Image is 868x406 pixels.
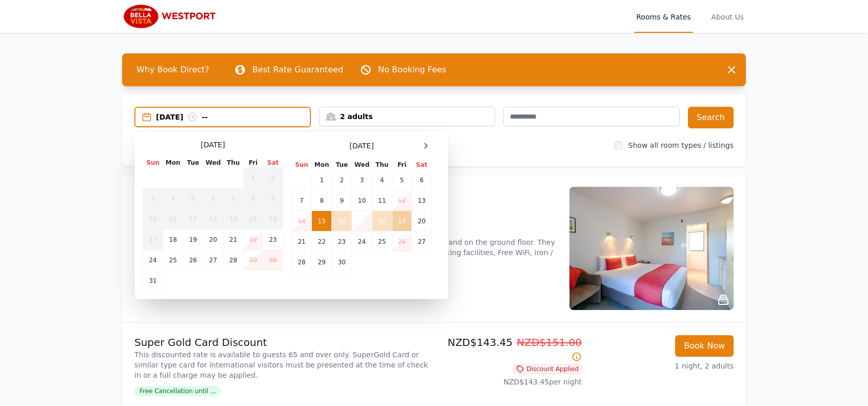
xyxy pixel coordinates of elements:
td: 19 [183,229,203,250]
span: NZD$151.00 [517,336,582,349]
td: 15 [312,211,332,231]
td: 10 [143,209,163,229]
td: 22 [312,231,332,252]
td: 30 [263,250,283,270]
td: 3 [352,170,372,190]
div: [DATE] -- [156,112,310,122]
label: Show all room types / listings [628,141,734,149]
td: 21 [292,231,312,252]
td: 21 [223,229,243,250]
th: Sat [263,158,283,168]
th: Fri [243,158,263,168]
td: 12 [183,209,203,229]
td: 25 [163,250,183,270]
td: 30 [332,252,352,273]
td: 9 [332,190,352,211]
th: Mon [163,158,183,168]
td: 27 [412,231,432,252]
td: 4 [163,188,183,209]
td: 19 [392,211,411,231]
p: 1 night, 2 adults [590,361,734,371]
td: 6 [412,170,432,190]
p: No Booking Fees [378,64,446,76]
td: 15 [243,209,263,229]
td: 8 [243,188,263,209]
td: 23 [263,229,283,250]
div: 2 adults [320,111,495,122]
p: This discounted rate is available to guests 65 and over only. SuperGold Card or similar type card... [134,350,430,380]
button: Search [688,107,734,128]
th: Wed [203,158,223,168]
td: 2 [263,168,283,188]
td: 11 [163,209,183,229]
td: 28 [292,252,312,273]
td: 14 [223,209,243,229]
td: 27 [203,250,223,270]
span: Why Book Direct? [128,60,218,80]
p: Super Gold Card Discount [134,335,430,350]
td: 20 [203,229,223,250]
span: [DATE] [349,141,373,151]
td: 6 [203,188,223,209]
th: Wed [352,160,372,170]
td: 14 [292,211,312,231]
span: Discount Applied [513,364,582,374]
button: Book Now [675,335,734,357]
p: NZD$143.45 [438,335,582,364]
th: Sat [412,160,432,170]
td: 1 [312,170,332,190]
td: 13 [203,209,223,229]
td: 11 [372,190,392,211]
td: 5 [392,170,411,190]
td: 2 [332,170,352,190]
p: Best Rate Guaranteed [252,64,343,76]
th: Sun [143,158,163,168]
td: 24 [143,250,163,270]
td: 8 [312,190,332,211]
td: 16 [263,209,283,229]
td: 3 [143,188,163,209]
span: [DATE] [201,140,225,150]
th: Tue [332,160,352,170]
td: 29 [312,252,332,273]
td: 31 [143,270,163,291]
td: 1 [243,168,263,188]
td: 22 [243,229,263,250]
th: Mon [312,160,332,170]
td: 12 [392,190,411,211]
td: 17 [352,211,372,231]
td: 29 [243,250,263,270]
td: 20 [412,211,432,231]
td: 7 [292,190,312,211]
th: Sun [292,160,312,170]
td: 23 [332,231,352,252]
th: Thu [372,160,392,170]
td: 25 [372,231,392,252]
td: 24 [352,231,372,252]
td: 9 [263,188,283,209]
td: 17 [143,229,163,250]
td: 10 [352,190,372,211]
td: 5 [183,188,203,209]
th: Fri [392,160,411,170]
p: NZD$143.45 per night [438,377,582,387]
td: 16 [332,211,352,231]
td: 13 [412,190,432,211]
td: 26 [392,231,411,252]
td: 26 [183,250,203,270]
td: 18 [163,229,183,250]
td: 28 [223,250,243,270]
td: 7 [223,188,243,209]
td: 18 [372,211,392,231]
th: Thu [223,158,243,168]
td: 4 [372,170,392,190]
img: Bella Vista Westport [122,4,221,29]
th: Tue [183,158,203,168]
span: Free Cancellation until ... [134,386,221,396]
